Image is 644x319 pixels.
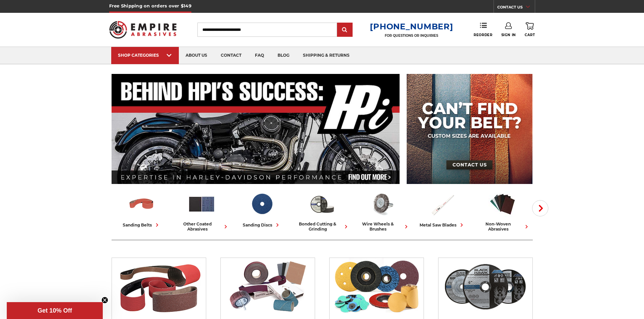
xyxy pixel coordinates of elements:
a: other coated abrasives [174,190,229,232]
p: FOR QUESTIONS OR INQUIRIES [370,33,453,38]
img: Metal Saw Blades [428,190,456,218]
div: bonded cutting & grinding [295,221,350,232]
div: other coated abrasives [174,221,229,232]
a: wire wheels & brushes [355,190,410,232]
img: Non-woven Abrasives [488,190,517,218]
a: sanding belts [114,190,169,229]
span: Reorder [474,33,492,37]
a: Reorder [474,22,492,37]
div: non-woven abrasives [475,221,530,232]
div: wire wheels & brushes [355,221,410,232]
div: sanding discs [243,221,281,229]
button: Next [532,200,548,216]
a: metal saw blades [415,190,470,229]
a: CONTACT US [497,3,535,13]
img: promo banner for custom belts. [407,74,532,184]
span: Sign In [501,33,516,37]
a: contact [214,47,248,64]
img: Other Coated Abrasives [188,190,216,218]
input: Submit [338,23,352,37]
a: about us [179,47,214,64]
img: Sanding Belts [115,258,202,315]
a: shipping & returns [296,47,356,64]
a: [PHONE_NUMBER] [370,22,453,31]
div: metal saw blades [420,221,465,229]
button: Close teaser [101,297,108,303]
a: faq [248,47,271,64]
div: sanding belts [123,221,161,229]
img: Bonded Cutting & Grinding [308,190,336,218]
a: non-woven abrasives [475,190,530,232]
div: Get 10% OffClose teaser [7,302,103,319]
img: Sanding Belts [127,190,156,218]
a: blog [271,47,296,64]
img: Sanding Discs [248,190,276,218]
img: Banner for an interview featuring Horsepower Inc who makes Harley performance upgrades featured o... [112,74,400,184]
img: Sanding Discs [333,258,420,315]
a: bonded cutting & grinding [295,190,350,232]
a: Cart [525,22,535,37]
span: Cart [525,33,535,37]
img: Empire Abrasives [109,17,177,43]
img: Wire Wheels & Brushes [368,190,396,218]
img: Other Coated Abrasives [224,258,311,315]
img: Bonded Cutting & Grinding [442,258,529,315]
span: Get 10% Off [38,307,72,314]
a: sanding discs [235,190,289,229]
div: SHOP CATEGORIES [118,53,172,58]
